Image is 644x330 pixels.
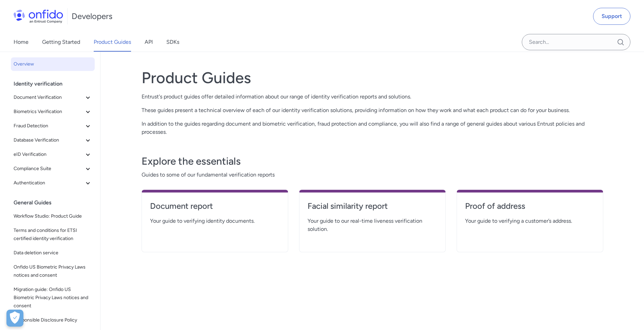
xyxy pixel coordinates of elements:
span: Responsible Disclosure Policy [14,316,92,324]
div: Cookie Preferences [6,310,23,327]
a: Overview [11,57,95,71]
span: Your guide to verifying identity documents. [150,217,280,225]
h1: Developers [72,11,112,22]
input: Onfido search input field [522,34,630,50]
button: Authentication [11,176,95,190]
h3: Explore the essentials [142,154,603,168]
button: Biometrics Verification [11,105,95,118]
h4: Proof of address [465,201,595,212]
button: Database Verification [11,133,95,147]
a: API [145,33,153,52]
span: Migration guide: Onfido US Biometric Privacy Laws notices and consent [14,286,92,310]
p: In addition to the guides regarding document and biometric verification, fraud protection and com... [142,120,603,136]
h4: Facial similarity report [308,201,437,212]
a: Workflow Studio: Product Guide [11,209,95,223]
span: Onfido US Biometric Privacy Laws notices and consent [14,263,92,279]
p: These guides present a technical overview of each of our identity verification solutions, providi... [142,106,603,114]
span: Document Verification [14,93,84,102]
a: Support [593,8,630,25]
span: Compliance Suite [14,165,84,173]
h1: Product Guides [142,68,603,87]
a: Onfido US Biometric Privacy Laws notices and consent [11,260,95,282]
span: Fraud Detection [14,122,84,130]
button: Document Verification [11,91,95,104]
a: Data deletion service [11,246,95,260]
div: General Guides [14,196,97,209]
span: Workflow Studio: Product Guide [14,212,92,220]
span: Database Verification [14,136,84,144]
span: Terms and conditions for ETSI certified identity verification [14,226,92,243]
p: Entrust's product guides offer detailed information about our range of identity verification repo... [142,93,603,101]
a: Terms and conditions for ETSI certified identity verification [11,224,95,245]
span: Guides to some of our fundamental verification reports [142,171,603,179]
span: Your guide to our real-time liveness verification solution. [308,217,437,233]
button: Fraud Detection [11,119,95,133]
img: Onfido Logo [14,10,63,23]
a: Proof of address [465,201,595,217]
span: Biometrics Verification [14,108,84,116]
a: Product Guides [94,33,131,52]
a: Migration guide: Onfido US Biometric Privacy Laws notices and consent [11,283,95,313]
h4: Document report [150,201,280,212]
a: Document report [150,201,280,217]
span: Authentication [14,179,84,187]
a: Facial similarity report [308,201,437,217]
span: eID Verification [14,150,84,159]
a: SDKs [166,33,179,52]
div: Identity verification [14,77,97,91]
a: Getting Started [42,33,80,52]
span: Your guide to verifying a customer’s address. [465,217,595,225]
button: Compliance Suite [11,162,95,176]
button: Open Preferences [6,310,23,327]
button: eID Verification [11,148,95,161]
a: Home [14,33,29,52]
a: Responsible Disclosure Policy [11,313,95,327]
span: Data deletion service [14,249,92,257]
span: Overview [14,60,92,68]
